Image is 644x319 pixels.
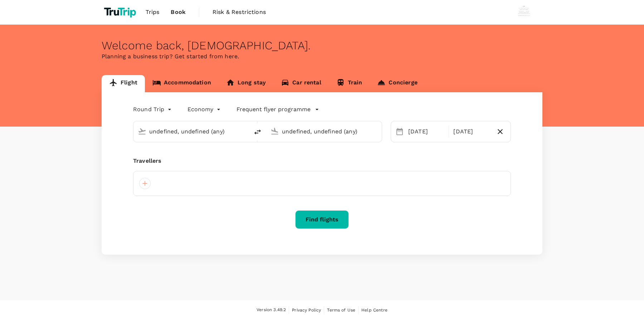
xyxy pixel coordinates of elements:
[370,75,425,92] a: Concierge
[213,8,266,16] span: Risk & Restrictions
[146,8,160,16] span: Trips
[292,308,321,313] span: Privacy Policy
[292,306,321,314] a: Privacy Policy
[361,308,387,313] span: Help Centre
[145,75,219,92] a: Accommodation
[257,306,286,314] span: Version 3.49.2
[244,131,245,132] button: Open
[377,131,378,132] button: Open
[219,75,273,92] a: Long stay
[102,4,140,20] img: TruTrip logo
[133,157,511,165] div: Travellers
[405,124,447,139] div: [DATE]
[327,308,355,313] span: Terms of Use
[149,126,234,137] input: Depart from
[517,5,531,19] img: Wisnu Wiranata
[236,105,311,114] p: Frequent flyer programme
[361,306,387,314] a: Help Centre
[249,123,266,141] button: delete
[102,39,542,52] div: Welcome back , [DEMOGRAPHIC_DATA] .
[102,75,145,92] a: Flight
[273,75,329,92] a: Car rental
[187,104,222,115] div: Economy
[133,104,173,115] div: Round Trip
[102,52,542,61] p: Planning a business trip? Get started from here.
[329,75,370,92] a: Train
[171,8,186,16] span: Book
[236,105,319,114] button: Frequent flyer programme
[295,210,349,229] button: Find flights
[327,306,355,314] a: Terms of Use
[282,126,367,137] input: Going to
[450,124,492,139] div: [DATE]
